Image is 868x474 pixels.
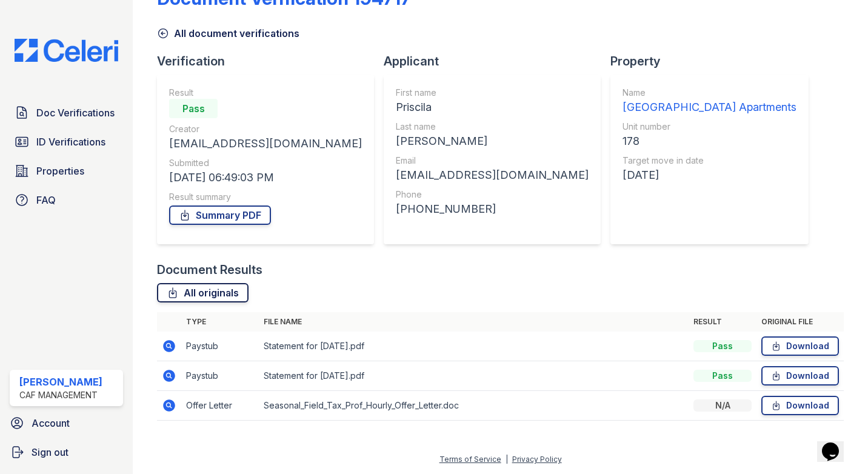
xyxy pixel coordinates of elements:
a: All originals [157,283,249,302]
div: Email [396,155,589,167]
div: 178 [623,133,796,150]
div: CAF Management [19,389,102,401]
span: Doc Verifications [36,105,115,120]
div: N/A [693,399,752,412]
div: Property [610,53,818,70]
td: Paystub [181,332,259,361]
a: Download [761,336,839,356]
div: Result [169,87,362,99]
td: Seasonal_Field_Tax_Prof_Hourly_Offer_Letter.doc [259,391,689,421]
span: FAQ [36,193,56,207]
td: Statement for [DATE].pdf [259,361,689,391]
a: All document verifications [157,26,299,41]
div: Last name [396,121,589,133]
div: Priscila [396,99,589,116]
img: CE_Logo_Blue-a8612792a0a2168367f1c8372b55b34899dd931a85d93a1a3d3e32e68fde9ad4.png [5,39,128,62]
a: Doc Verifications [10,101,123,125]
div: [GEOGRAPHIC_DATA] Apartments [623,99,796,116]
div: [PHONE_NUMBER] [396,201,589,218]
div: Applicant [384,53,610,70]
div: First name [396,87,589,99]
div: Pass [693,340,752,352]
div: Name [623,87,796,99]
th: Result [689,312,756,332]
a: Properties [10,159,123,183]
div: [PERSON_NAME] [396,133,589,150]
div: Submitted [169,157,362,169]
a: Download [761,366,839,386]
a: Sign out [5,440,128,464]
div: [EMAIL_ADDRESS][DOMAIN_NAME] [169,135,362,152]
div: Pass [169,99,218,118]
th: Original file [756,312,844,332]
div: Document Results [157,261,262,278]
iframe: chat widget [817,426,856,462]
a: Summary PDF [169,205,271,225]
a: Privacy Policy [512,455,562,464]
div: [DATE] [623,167,796,184]
div: [EMAIL_ADDRESS][DOMAIN_NAME] [396,167,589,184]
div: Pass [693,370,752,382]
td: Statement for [DATE].pdf [259,332,689,361]
a: Download [761,396,839,415]
div: [DATE] 06:49:03 PM [169,169,362,186]
th: File name [259,312,689,332]
div: Verification [157,53,384,70]
th: Type [181,312,259,332]
a: Account [5,411,128,435]
td: Paystub [181,361,259,391]
div: Target move in date [623,155,796,167]
a: ID Verifications [10,130,123,154]
span: Properties [36,164,84,178]
div: [PERSON_NAME] [19,375,102,389]
span: Account [32,416,70,430]
span: ID Verifications [36,135,105,149]
div: Phone [396,189,589,201]
a: Name [GEOGRAPHIC_DATA] Apartments [623,87,796,116]
div: Creator [169,123,362,135]
a: FAQ [10,188,123,212]
div: | [506,455,508,464]
div: Unit number [623,121,796,133]
div: Result summary [169,191,362,203]
span: Sign out [32,445,68,459]
a: Terms of Service [439,455,501,464]
td: Offer Letter [181,391,259,421]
